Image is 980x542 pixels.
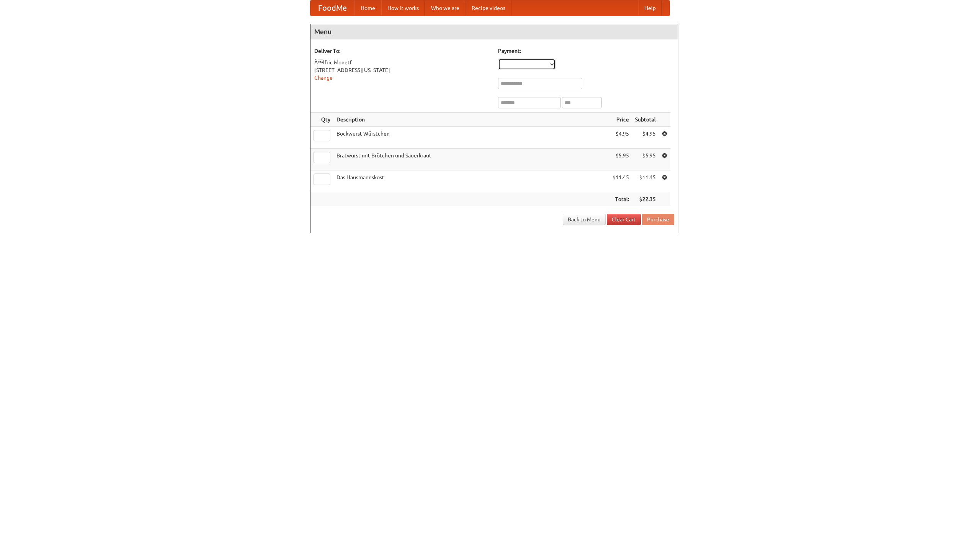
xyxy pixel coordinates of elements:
[465,0,511,16] a: Recipe videos
[609,192,632,206] th: Total:
[314,66,490,74] div: [STREET_ADDRESS][US_STATE]
[609,149,632,170] td: $5.95
[607,214,641,225] a: Clear Cart
[310,113,333,127] th: Qty
[632,127,659,149] td: $4.95
[314,59,490,66] div: Ãlfric Monetf
[632,192,659,206] th: $22.35
[333,113,609,127] th: Description
[609,127,632,149] td: $4.95
[609,170,632,192] td: $11.45
[354,0,381,16] a: Home
[314,47,490,55] h5: Deliver To:
[632,170,659,192] td: $11.45
[425,0,465,16] a: Who we are
[333,170,609,192] td: Das Hausmannskost
[642,214,674,225] button: Purchase
[498,47,674,55] h5: Payment:
[381,0,425,16] a: How it works
[632,113,659,127] th: Subtotal
[314,75,333,81] a: Change
[609,113,632,127] th: Price
[333,127,609,149] td: Bockwurst Würstchen
[333,149,609,170] td: Bratwurst mit Brötchen und Sauerkraut
[563,214,606,225] a: Back to Menu
[310,24,678,39] h4: Menu
[310,0,354,16] a: FoodMe
[638,0,662,16] a: Help
[632,149,659,170] td: $5.95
